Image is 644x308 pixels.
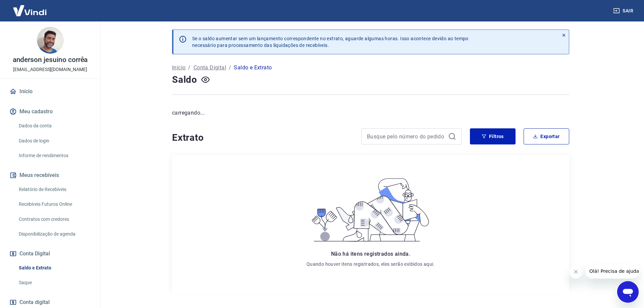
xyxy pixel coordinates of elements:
a: Conta Digital [194,64,226,72]
p: Se o saldo aumentar sem um lançamento correspondente no extrato, aguarde algumas horas. Isso acon... [192,35,469,49]
p: / [188,64,191,72]
button: Conta Digital [8,246,92,261]
a: Disponibilização de agenda [16,227,92,241]
iframe: Fechar mensagem [569,265,583,279]
a: Contratos com credores [16,212,92,226]
iframe: Botão para abrir a janela de mensagens [617,281,639,303]
a: Informe de rendimentos [16,149,92,163]
p: Saldo e Extrato [234,64,272,72]
button: Filtros [470,128,516,144]
h4: Extrato [172,131,353,144]
img: Vindi [8,0,52,21]
p: carregando... [172,109,569,117]
p: [EMAIL_ADDRESS][DOMAIN_NAME] [13,66,87,73]
a: Recebíveis Futuros Online [16,197,92,211]
button: Sair [612,5,636,17]
p: / [229,64,231,72]
p: Quando houver itens registrados, eles serão exibidos aqui. [307,261,435,267]
a: Início [172,64,185,72]
h4: Saldo [172,73,197,86]
a: Relatório de Recebíveis [16,183,92,196]
a: Saldo e Extrato [16,261,92,275]
button: Meus recebíveis [8,168,92,183]
a: Saque [16,276,92,290]
span: Olá! Precisa de ajuda? [4,5,56,10]
a: Dados da conta [16,119,92,133]
button: Exportar [524,128,569,144]
input: Busque pelo número do pedido [367,131,445,141]
p: anderson jesuino corrêa [13,56,88,63]
button: Meu cadastro [8,104,92,119]
iframe: Mensagem da empresa [585,264,639,279]
a: Dados de login [16,134,92,148]
a: Início [8,84,92,99]
span: Não há itens registrados ainda. [331,251,410,257]
img: 17d82927-388b-43ca-b3dd-b136bf93289d.jpeg [37,27,64,54]
span: Conta digital [19,298,50,307]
